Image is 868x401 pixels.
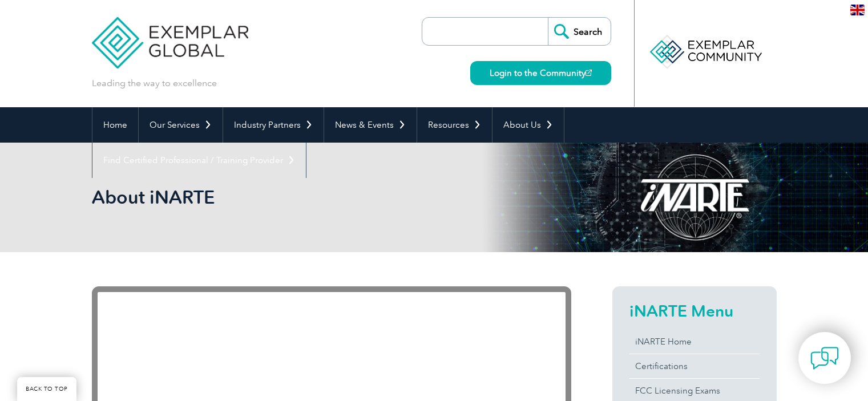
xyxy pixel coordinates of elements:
[850,5,865,15] img: en
[470,61,611,85] a: Login to the Community
[629,302,760,320] h2: iNARTE Menu
[548,18,611,45] input: Search
[417,107,492,143] a: Resources
[223,107,324,143] a: Industry Partners
[17,377,76,401] a: BACK TO TOP
[629,354,760,378] a: Certifications
[92,188,571,206] h2: About iNARTE
[92,107,138,143] a: Home
[810,344,839,372] img: contact-chat.png
[92,143,306,178] a: Find Certified Professional / Training Provider
[324,107,417,143] a: News & Events
[586,70,592,76] img: open_square.png
[92,77,217,90] p: Leading the way to excellence
[492,107,564,143] a: About Us
[629,330,760,354] a: iNARTE Home
[139,107,223,143] a: Our Services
